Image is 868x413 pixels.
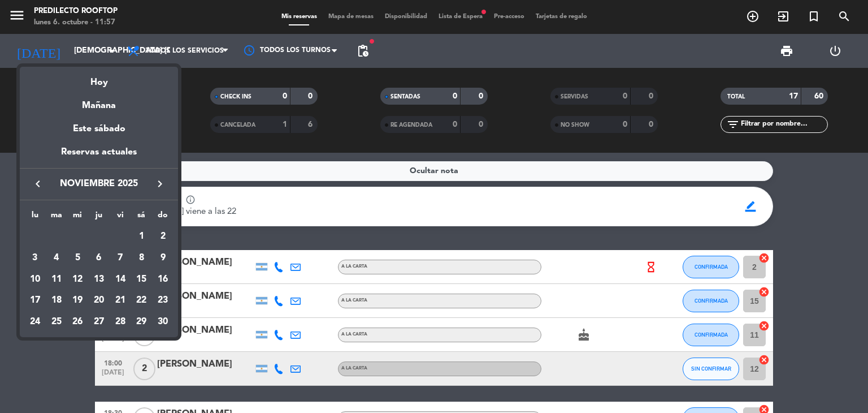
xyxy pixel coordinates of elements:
td: 26 de noviembre de 2025 [67,311,88,333]
th: miércoles [67,209,88,226]
div: 20 [89,291,108,310]
td: 22 de noviembre de 2025 [131,290,153,311]
div: 4 [47,248,66,268]
div: 8 [132,248,151,268]
td: 3 de noviembre de 2025 [24,247,46,269]
td: 21 de noviembre de 2025 [110,290,131,311]
div: 28 [111,312,130,332]
div: 25 [47,312,66,332]
div: 23 [153,291,172,310]
th: viernes [110,209,131,226]
td: 2 de noviembre de 2025 [152,226,173,247]
div: 3 [25,248,45,268]
td: 30 de noviembre de 2025 [152,311,173,333]
div: 12 [68,270,87,289]
th: domingo [152,209,173,226]
div: 11 [47,270,66,289]
td: 25 de noviembre de 2025 [46,311,67,333]
div: 7 [111,248,130,268]
td: 1 de noviembre de 2025 [131,226,153,247]
th: jueves [88,209,110,226]
div: 17 [25,291,45,310]
div: 1 [132,227,151,246]
div: 22 [132,291,151,310]
div: Este sábado [20,113,178,145]
td: 16 de noviembre de 2025 [152,269,173,290]
div: 9 [153,248,172,268]
td: 13 de noviembre de 2025 [88,269,110,290]
button: keyboard_arrow_right [150,177,170,191]
div: 26 [68,312,87,332]
div: 13 [89,270,108,289]
div: 30 [153,312,172,332]
td: 24 de noviembre de 2025 [24,311,46,333]
div: 6 [89,248,108,268]
td: 27 de noviembre de 2025 [88,311,110,333]
div: Reservas actuales [20,145,178,168]
td: 28 de noviembre de 2025 [110,311,131,333]
div: 24 [25,312,45,332]
td: 15 de noviembre de 2025 [131,269,153,290]
td: NOV. [24,226,131,247]
td: 6 de noviembre de 2025 [88,247,110,269]
td: 18 de noviembre de 2025 [46,290,67,311]
div: 21 [111,291,130,310]
div: 27 [89,312,108,332]
td: 11 de noviembre de 2025 [46,269,67,290]
i: keyboard_arrow_left [31,177,45,191]
th: martes [46,209,67,226]
td: 7 de noviembre de 2025 [110,247,131,269]
td: 12 de noviembre de 2025 [67,269,88,290]
div: 15 [132,270,151,289]
td: 8 de noviembre de 2025 [131,247,153,269]
td: 17 de noviembre de 2025 [24,290,46,311]
div: 2 [153,227,172,246]
td: 5 de noviembre de 2025 [67,247,88,269]
td: 19 de noviembre de 2025 [67,290,88,311]
div: Mañana [20,90,178,113]
td: 10 de noviembre de 2025 [24,269,46,290]
div: 10 [25,270,45,289]
i: keyboard_arrow_right [153,177,167,191]
div: 19 [68,291,87,310]
button: keyboard_arrow_left [28,177,48,191]
td: 9 de noviembre de 2025 [152,247,173,269]
div: 14 [111,270,130,289]
td: 14 de noviembre de 2025 [110,269,131,290]
td: 29 de noviembre de 2025 [131,311,153,333]
div: Hoy [20,67,178,90]
div: 5 [68,248,87,268]
div: 18 [47,291,66,310]
td: 23 de noviembre de 2025 [152,290,173,311]
div: 16 [153,270,172,289]
div: 29 [132,312,151,332]
th: lunes [24,209,46,226]
td: 4 de noviembre de 2025 [46,247,67,269]
span: noviembre 2025 [48,177,150,191]
td: 20 de noviembre de 2025 [88,290,110,311]
th: sábado [131,209,153,226]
